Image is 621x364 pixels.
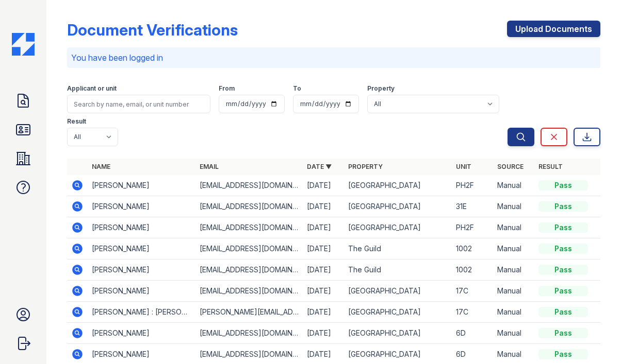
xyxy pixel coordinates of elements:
a: Upload Documents [507,21,600,37]
td: [DATE] [303,281,344,302]
a: Property [348,163,383,170]
td: [PERSON_NAME] [88,175,195,196]
td: [GEOGRAPHIC_DATA] [344,196,452,217]
div: Pass [538,349,588,359]
label: From [219,84,235,93]
td: [PERSON_NAME] [88,238,195,259]
td: Manual [493,323,534,344]
div: Pass [538,201,588,212]
td: [EMAIL_ADDRESS][DOMAIN_NAME] [195,217,303,238]
a: Email [200,163,219,170]
td: [PERSON_NAME] : [PERSON_NAME], [88,302,195,323]
a: Unit [456,163,471,170]
input: Search by name, email, or unit number [67,95,210,113]
td: Manual [493,302,534,323]
td: [EMAIL_ADDRESS][DOMAIN_NAME] [195,323,303,344]
td: [PERSON_NAME] [88,259,195,281]
td: [DATE] [303,323,344,344]
div: Pass [538,286,588,296]
td: Manual [493,175,534,196]
td: 17C [452,302,493,323]
td: Manual [493,238,534,259]
td: [GEOGRAPHIC_DATA] [344,302,452,323]
a: Name [92,163,110,170]
td: The Guild [344,238,452,259]
div: Pass [538,222,588,233]
td: [GEOGRAPHIC_DATA] [344,217,452,238]
label: Property [367,84,395,93]
img: CE_Icon_Blue-c292c112584629df590d857e76928e9f676e5b41ef8f769ba2f05ee15b207248.png [12,33,35,56]
td: [PERSON_NAME][EMAIL_ADDRESS][PERSON_NAME][DOMAIN_NAME] [195,302,303,323]
td: [EMAIL_ADDRESS][DOMAIN_NAME] [195,281,303,302]
div: Pass [538,180,588,190]
td: [PERSON_NAME] [88,196,195,217]
td: 1002 [452,259,493,281]
td: Manual [493,281,534,302]
td: [DATE] [303,238,344,259]
td: [EMAIL_ADDRESS][DOMAIN_NAME] [195,196,303,217]
div: Document Verifications [67,21,238,39]
div: Pass [538,244,588,254]
div: Pass [538,307,588,317]
td: [GEOGRAPHIC_DATA] [344,323,452,344]
td: Manual [493,259,534,281]
div: Pass [538,328,588,338]
td: 31E [452,196,493,217]
label: Applicant or unit [67,84,117,93]
td: [PERSON_NAME] [88,217,195,238]
a: Result [538,163,563,170]
label: Result [67,117,86,126]
td: 17C [452,281,493,302]
td: [PERSON_NAME] [88,281,195,302]
td: 1002 [452,238,493,259]
td: [EMAIL_ADDRESS][DOMAIN_NAME] [195,175,303,196]
td: Manual [493,217,534,238]
div: Pass [538,265,588,275]
a: Source [497,163,524,170]
td: [DATE] [303,196,344,217]
td: The Guild [344,259,452,281]
td: [DATE] [303,259,344,281]
td: [GEOGRAPHIC_DATA] [344,281,452,302]
td: PH2F [452,175,493,196]
td: [DATE] [303,175,344,196]
td: [EMAIL_ADDRESS][DOMAIN_NAME] [195,259,303,281]
td: [DATE] [303,217,344,238]
td: [EMAIL_ADDRESS][DOMAIN_NAME] [195,238,303,259]
label: To [293,84,301,93]
td: PH2F [452,217,493,238]
td: [GEOGRAPHIC_DATA] [344,175,452,196]
a: Date ▼ [307,163,332,170]
td: [DATE] [303,302,344,323]
p: You have been logged in [71,51,596,64]
td: Manual [493,196,534,217]
td: 6D [452,323,493,344]
td: [PERSON_NAME] [88,323,195,344]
